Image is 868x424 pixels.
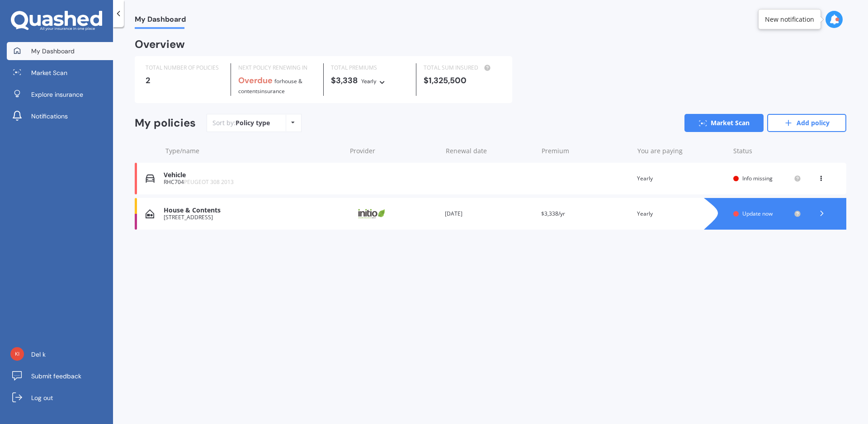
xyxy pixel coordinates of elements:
[767,114,846,132] a: Add policy
[446,146,534,155] div: Renewal date
[31,47,75,56] span: My Dashboard
[7,345,113,363] a: Del k
[637,146,726,155] div: You are paying
[637,209,726,218] div: Yearly
[135,40,185,49] div: Overview
[31,393,53,402] span: Log out
[165,146,343,155] div: Type/name
[7,64,113,82] a: Market Scan
[7,42,113,60] a: My Dashboard
[733,146,801,155] div: Status
[7,107,113,125] a: Notifications
[541,210,565,217] span: $3,338/yr
[212,118,270,127] div: Sort by:
[684,114,764,132] a: Market Scan
[146,63,223,72] div: TOTAL NUMBER OF POLICIES
[7,367,113,385] a: Submit feedback
[742,174,773,182] span: Info missing
[31,90,83,99] span: Explore insurance
[7,85,113,104] a: Explore insurance
[637,174,726,183] div: Yearly
[31,112,68,121] span: Notifications
[164,179,341,185] div: RHC704
[542,146,630,155] div: Premium
[164,214,341,221] div: [STREET_ADDRESS]
[164,207,341,214] div: House & Contents
[238,75,273,86] b: Overdue
[10,347,24,361] img: facaf85fc0d0502d3cba7e248a0f160b
[349,205,394,222] img: Initio
[146,209,154,218] img: House & Contents
[350,146,439,155] div: Provider
[7,389,113,407] a: Log out
[31,68,67,77] span: Market Scan
[742,210,773,217] span: Update now
[331,63,409,72] div: TOTAL PREMIUMS
[184,178,234,186] span: PEUGEOT 308 2013
[424,63,501,72] div: TOTAL SUM INSURED
[238,63,316,72] div: NEXT POLICY RENEWING IN
[424,76,501,85] div: $1,325,500
[135,15,186,27] span: My Dashboard
[361,77,377,86] div: Yearly
[164,171,341,179] div: Vehicle
[236,118,270,127] div: Policy type
[146,174,155,183] img: Vehicle
[765,15,814,24] div: New notification
[31,372,81,381] span: Submit feedback
[331,76,409,86] div: $3,338
[146,76,223,85] div: 2
[135,117,196,130] div: My policies
[445,209,534,218] div: [DATE]
[31,350,46,359] span: Del k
